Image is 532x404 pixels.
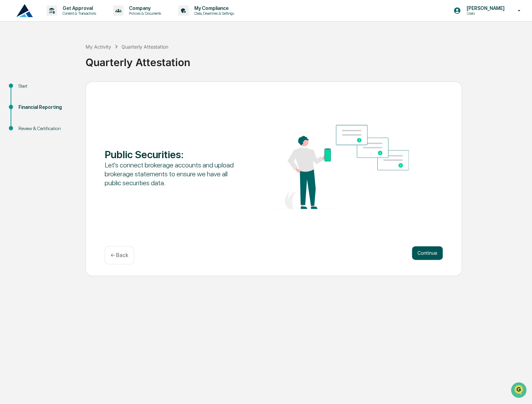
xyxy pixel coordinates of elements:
[18,104,75,111] div: Financial Reporting
[50,87,55,92] div: 🗄️
[124,5,165,11] p: Company
[7,100,12,105] div: 🔎
[14,99,43,106] span: Data Lookup
[7,87,12,92] div: 🖐️
[105,148,240,161] div: Public Securities :
[14,86,44,93] span: Preclearance
[18,125,75,132] div: Review & Certification
[412,246,443,260] button: Continue
[105,161,240,187] div: Let's connect brokerage accounts and upload brokerage statements to ensure we have all public sec...
[86,51,529,68] div: Quarterly Attestation
[7,52,19,65] img: 1746055101610-c473b297-6a78-478c-a979-82029cc54cd1
[57,11,100,16] p: Content & Transactions
[461,5,508,11] p: [PERSON_NAME]
[47,84,88,96] a: 🗄️Attestations
[4,84,47,96] a: 🖐️Preclearance
[86,44,111,50] div: My Activity
[56,86,85,93] span: Attestations
[7,14,125,25] p: How can we help?
[23,52,112,59] div: Start new chat
[111,252,128,258] p: ← Back
[18,83,75,90] div: Start
[274,125,409,209] img: Public Securities
[189,11,237,16] p: Data, Deadlines & Settings
[189,5,237,11] p: My Compliance
[461,11,508,16] p: Users
[116,54,125,63] button: Start new chat
[23,59,87,65] div: We're available if you need us!
[121,44,168,50] div: Quarterly Attestation
[124,11,165,16] p: Policies & Documents
[16,4,33,17] img: logo
[510,381,529,400] iframe: Open customer support
[48,116,83,121] a: Powered byPylon
[57,5,100,11] p: Get Approval
[68,116,83,121] span: Pylon
[4,97,46,109] a: 🔎Data Lookup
